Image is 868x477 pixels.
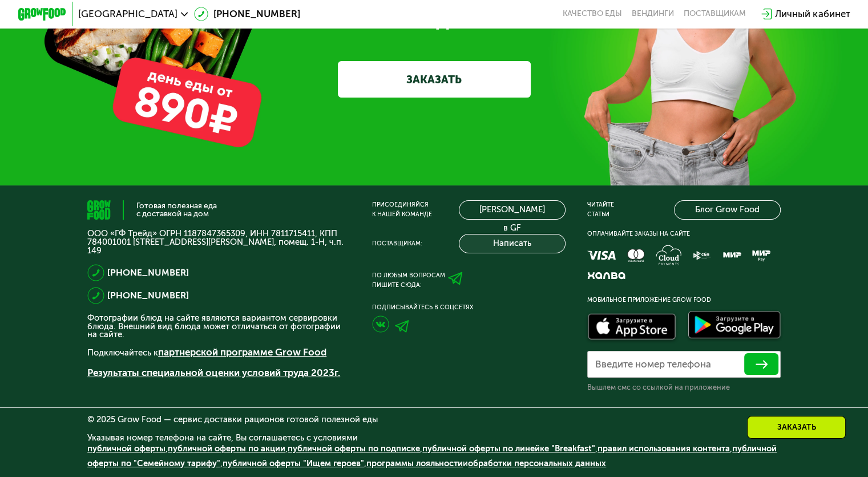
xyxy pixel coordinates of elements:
div: Поставщикам: [372,239,422,249]
div: поставщикам [684,9,746,19]
div: Мобильное приложение Grow Food [587,296,781,305]
div: По любым вопросам пишите сюда: [372,271,445,290]
a: публичной оферты по линейке "Breakfast" [422,443,595,454]
label: Введите номер телефона [595,361,711,368]
p: Подключайтесь к [87,345,350,359]
p: ООО «ГФ Трейд» ОГРН 1187847365309, ИНН 7811715411, КПП 784001001 [STREET_ADDRESS][PERSON_NAME], п... [87,229,350,254]
div: Присоединяйся к нашей команде [372,200,432,220]
a: [PHONE_NUMBER] [194,7,300,21]
span: , , , , , , , и [87,443,777,468]
a: публичной оферты [87,443,165,454]
p: Фотографии блюд на сайте являются вариантом сервировки блюда. Внешний вид блюда может отличаться ... [87,314,350,339]
div: Подписывайтесь в соцсетях [372,303,566,313]
div: Заказать [747,416,846,439]
a: публичной оферты по "Семейному тарифу" [87,443,777,468]
a: [PHONE_NUMBER] [107,265,189,280]
a: программы лояльности [366,458,463,468]
a: публичной оферты "Ищем героев" [223,458,364,468]
div: Читайте статьи [587,200,614,220]
a: Качество еды [563,9,622,19]
a: Результаты специальной оценки условий труда 2023г. [87,367,340,378]
div: Готовая полезная еда с доставкой на дом [136,202,217,217]
a: [PHONE_NUMBER] [107,288,189,302]
a: обработки персональных данных [468,458,606,468]
a: публичной оферты по акции [168,443,285,454]
a: Блог Grow Food [674,200,780,220]
a: правил использования контента [597,443,730,454]
a: публичной оферты по подписке [288,443,420,454]
div: Вышлем смс со ссылкой на приложение [587,383,781,393]
div: © 2025 Grow Food — сервис доставки рационов готовой полезной еды [87,415,781,424]
div: Оплачивайте заказы на сайте [587,229,781,239]
div: Личный кабинет [775,7,850,21]
div: Указывая номер телефона на сайте, Вы соглашаетесь с условиями [87,434,781,477]
img: Доступно в Google Play [685,309,784,343]
a: партнерской программе Grow Food [158,346,326,358]
a: ЗАКАЗАТЬ [338,61,531,97]
span: [GEOGRAPHIC_DATA] [78,9,177,19]
a: Вендинги [632,9,674,19]
a: [PERSON_NAME] в GF [459,200,565,220]
button: Написать [459,234,565,253]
